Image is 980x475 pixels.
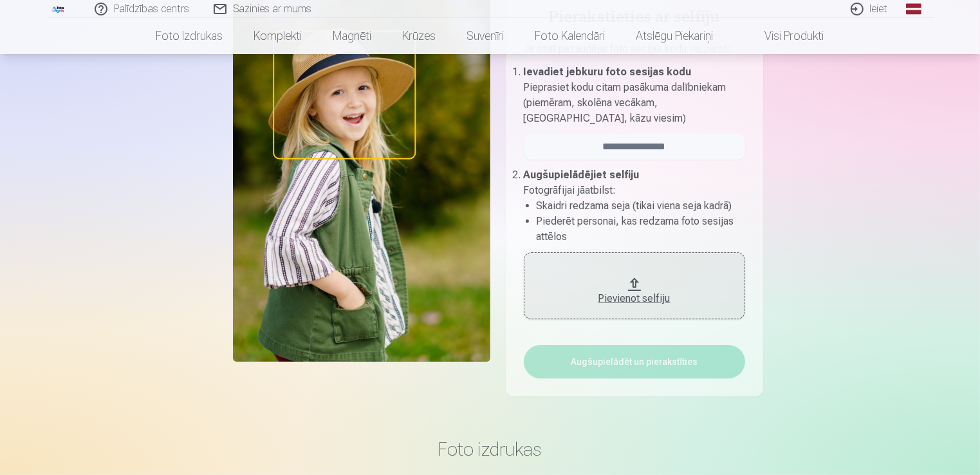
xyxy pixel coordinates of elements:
button: Pievienot selfiju [524,252,745,319]
a: Suvenīri [452,18,520,54]
p: Pieprasiet kodu citam pasākuma dalībniekam (piemēram, skolēna vecākam, [GEOGRAPHIC_DATA], kāzu vi... [524,80,745,126]
b: Ievadiet jebkuru foto sesijas kodu [524,66,692,78]
b: Augšupielādējiet selfiju [524,169,640,181]
a: Magnēti [318,18,387,54]
a: Komplekti [239,18,318,54]
a: Visi produkti [729,18,840,54]
a: Foto kalendāri [520,18,621,54]
a: Foto izdrukas [141,18,239,54]
li: Piederēt personai, kas redzama foto sesijas attēlos [537,214,745,245]
a: Krūzes [387,18,452,54]
p: Fotogrāfijai jāatbilst : [524,183,745,198]
div: Pievienot selfiju [537,291,732,306]
button: Augšupielādēt un pierakstīties [524,345,745,378]
li: Skaidri redzama seja (tikai viena seja kadrā) [537,198,745,214]
a: Atslēgu piekariņi [621,18,729,54]
h3: Foto izdrukas [125,438,856,461]
img: /fa1 [51,5,66,13]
